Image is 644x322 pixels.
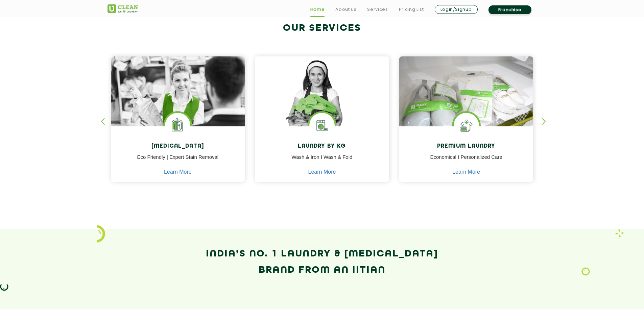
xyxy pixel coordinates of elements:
img: a girl with laundry basket [255,56,389,146]
img: Laundry [581,267,590,276]
h2: Our Services [108,23,537,34]
img: Drycleaners near me [111,56,245,164]
a: Learn More [308,169,336,175]
img: UClean Laundry and Dry Cleaning [108,4,138,13]
p: Wash & Iron I Wash & Fold [260,153,384,169]
a: Home [310,5,325,14]
img: icon_2.png [97,225,105,243]
p: Eco Friendly | Expert Stain Removal [116,153,240,169]
img: Laundry wash and iron [615,229,624,238]
h4: [MEDICAL_DATA] [116,143,240,150]
p: Economical I Personalized Care [404,153,528,169]
a: Learn More [164,169,192,175]
a: Learn More [452,169,480,175]
a: Franchise [488,5,531,14]
img: Laundry Services near me [165,113,190,138]
a: About us [335,5,356,14]
a: Login/Signup [435,5,478,14]
a: Services [367,5,388,14]
h4: Laundry by Kg [260,143,384,150]
a: Pricing List [399,5,424,14]
img: laundry washing machine [309,113,335,138]
img: laundry done shoes and clothes [399,56,533,146]
h2: India’s No. 1 Laundry & [MEDICAL_DATA] Brand from an IITian [108,246,537,278]
h4: Premium Laundry [404,143,528,150]
img: Shoes Cleaning [454,113,479,138]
